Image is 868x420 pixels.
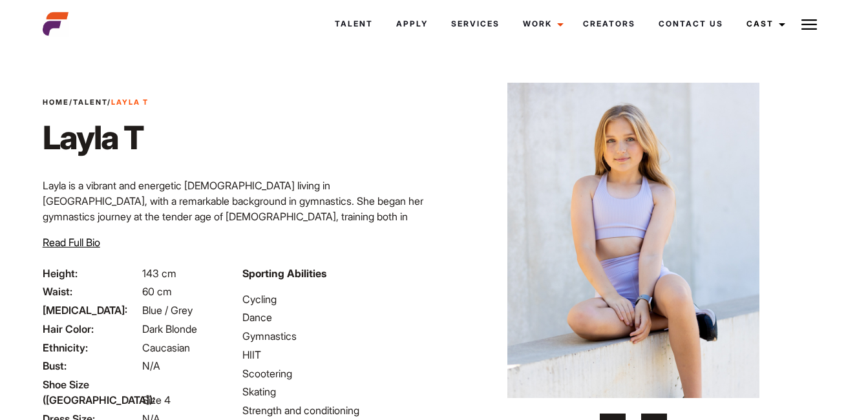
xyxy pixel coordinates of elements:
button: Read Full Bio [43,235,100,250]
span: Hair Color: [43,321,140,337]
a: Apply [385,6,439,41]
a: Work [511,6,571,41]
span: 143 cm [142,267,176,280]
li: Strength and conditioning [242,403,427,418]
span: Ethnicity: [43,340,140,355]
a: Services [439,6,511,41]
span: [MEDICAL_DATA]: [43,302,140,318]
a: Creators [571,6,647,41]
a: Contact Us [647,6,735,41]
li: Cycling [242,291,427,307]
li: HIIT [242,347,427,362]
a: Talent [73,98,107,107]
li: Skating [242,384,427,399]
span: Dark Blonde [142,322,197,335]
h1: Layla T [43,118,149,157]
a: Talent [323,6,385,41]
li: Scootering [242,366,427,381]
img: Burger icon [801,17,817,32]
span: N/A [142,359,160,372]
span: Waist: [43,284,140,299]
span: Shoe Size ([GEOGRAPHIC_DATA]): [43,377,140,408]
span: Size 4 [142,394,171,406]
span: Caucasian [142,341,190,354]
span: Read Full Bio [43,236,100,249]
img: adada [465,83,802,398]
span: Height: [43,266,140,281]
li: Dance [242,310,427,325]
span: 60 cm [142,285,172,298]
span: Blue / Grey [142,304,193,317]
a: Home [43,98,69,107]
p: Layla is a vibrant and energetic [DEMOGRAPHIC_DATA] living in [GEOGRAPHIC_DATA], with a remarkabl... [43,178,427,302]
span: / / [43,97,149,108]
a: Cast [735,6,793,41]
strong: Sporting Abilities [242,267,326,280]
strong: Layla T [111,98,149,107]
span: Bust: [43,358,140,373]
img: cropped-aefm-brand-fav-22-square.png [43,11,69,37]
li: Gymnastics [242,328,427,344]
